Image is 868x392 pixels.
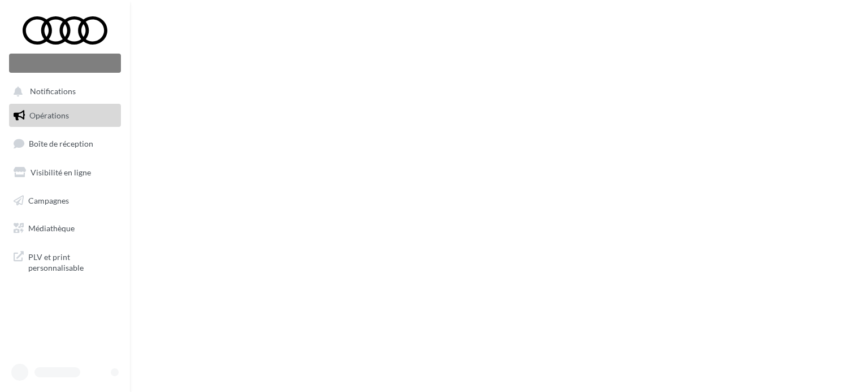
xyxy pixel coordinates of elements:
span: Notifications [30,87,76,96]
a: Campagnes [7,189,123,213]
div: Nouvelle campagne [9,54,121,73]
span: Visibilité en ligne [31,168,91,177]
a: Médiathèque [7,217,123,240]
a: Visibilité en ligne [7,161,123,184]
span: Médiathèque [28,223,75,233]
span: Opérations [29,111,69,120]
span: Campagnes [28,195,69,205]
a: Opérations [7,104,123,127]
span: Boîte de réception [29,139,93,148]
a: PLV et print personnalisable [7,245,123,278]
span: PLV et print personnalisable [28,249,116,274]
a: Boîte de réception [7,131,123,156]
